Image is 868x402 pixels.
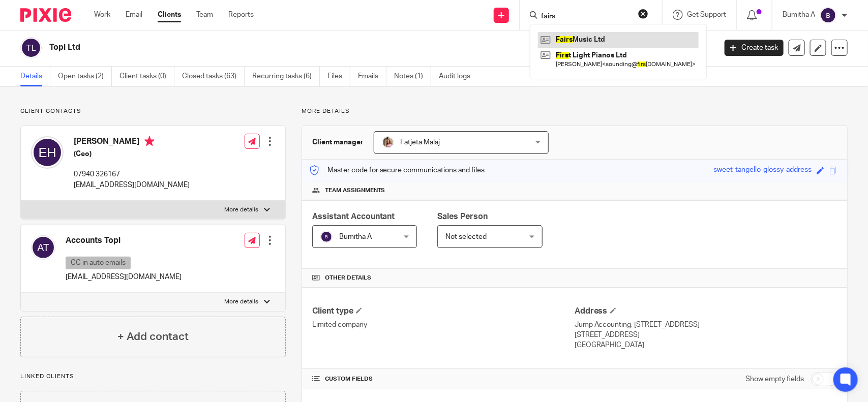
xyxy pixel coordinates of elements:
i: Primary [144,136,155,146]
a: Clients [158,10,181,20]
a: Email [126,10,142,20]
p: [EMAIL_ADDRESS][DOMAIN_NAME] [66,272,182,282]
a: Recurring tasks (6) [252,67,320,86]
p: Client contacts [20,107,286,115]
h4: + Add contact [117,329,189,345]
a: Details [20,67,50,86]
span: Fatjeta Malaj [401,139,440,146]
p: [STREET_ADDRESS] [575,330,837,340]
p: 07940 326167 [74,169,190,179]
p: Master code for secure communications and files [310,165,485,175]
a: Open tasks (2) [58,67,112,86]
p: Linked clients [20,373,286,381]
p: Limited company [312,320,575,330]
img: svg%3E [20,37,42,58]
a: Audit logs [439,67,478,86]
span: Bumitha A [339,233,372,240]
img: svg%3E [31,235,55,260]
h4: CUSTOM FIELDS [312,375,575,383]
p: More details [302,107,848,115]
span: Team assignments [325,187,385,195]
a: Reports [228,10,254,20]
input: Search [540,12,632,21]
p: CC in auto emails [66,257,131,269]
a: Create task [725,40,784,56]
p: [EMAIL_ADDRESS][DOMAIN_NAME] [74,180,190,190]
a: Files [327,67,350,86]
h4: Accounts Topl [66,235,182,246]
img: svg%3E [320,231,333,243]
span: Not selected [445,233,487,240]
h4: Client type [312,306,575,317]
span: Other details [325,274,371,282]
a: Emails [358,67,386,86]
p: More details [225,298,259,306]
a: Team [196,10,213,20]
img: svg%3E [31,136,64,169]
button: Clear [638,9,648,19]
span: Get Support [687,11,726,18]
a: Client tasks (0) [119,67,174,86]
a: Closed tasks (63) [182,67,245,86]
span: Sales Person [437,212,488,221]
p: [GEOGRAPHIC_DATA] [575,340,837,350]
span: Assistant Accountant [312,212,395,221]
p: Bumitha A [783,10,815,20]
h5: (Ceo) [74,149,190,159]
img: svg%3E [820,7,836,23]
h4: Address [575,306,837,317]
p: More details [225,206,259,214]
h2: Topl Ltd [49,42,577,53]
div: sweet-tangello-glossy-address [713,165,812,176]
label: Show empty fields [745,374,804,384]
h3: Client manager [312,137,364,147]
a: Work [94,10,110,20]
p: Jump Accounting, [STREET_ADDRESS] [575,320,837,330]
img: Pixie [20,8,71,22]
h4: [PERSON_NAME] [74,136,190,149]
a: Notes (1) [394,67,431,86]
img: MicrosoftTeams-image%20(5).png [382,136,394,148]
